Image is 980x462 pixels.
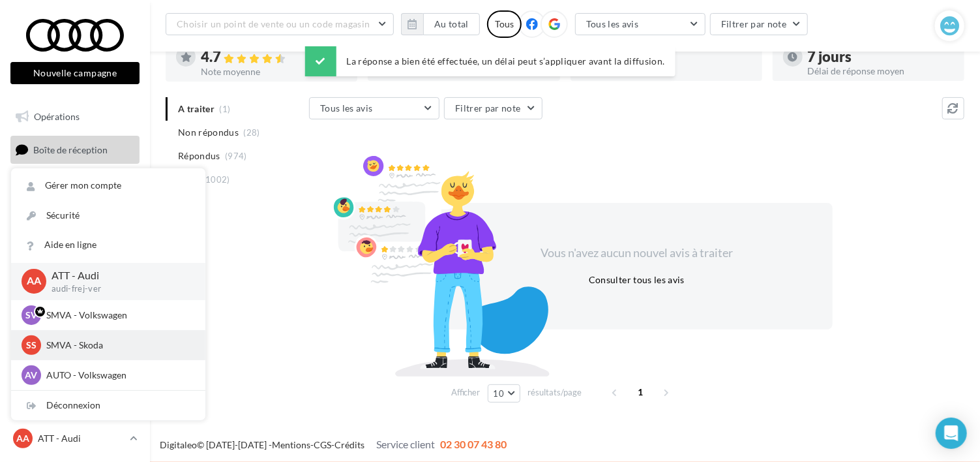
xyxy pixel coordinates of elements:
p: ATT - Audi [52,268,185,283]
span: Opérations [34,111,80,122]
a: PLV et print personnalisable [8,266,142,305]
button: Tous les avis [309,97,439,119]
p: SMVA - Skoda [46,339,190,352]
a: Opérations [8,103,142,131]
div: Vous n'avez aucun nouvel avis à traiter [525,245,749,262]
p: audi-frej-ver [52,283,185,295]
span: (1002) [203,174,230,185]
button: Filtrer par note [710,13,809,35]
span: Tous les avis [320,102,373,114]
span: (974) [225,151,247,161]
p: AUTO - Volkswagen [46,369,190,382]
span: AA [27,274,41,289]
div: Déconnexion [11,391,205,420]
div: Open Intercom Messenger [936,418,967,449]
div: 4.7 [201,50,347,65]
a: Visibilité en ligne [8,169,142,196]
button: 10 [488,384,521,403]
a: Digitaleo [160,439,197,450]
a: Aide en ligne [11,230,205,260]
span: (28) [244,127,260,138]
div: Délai de réponse moyen [808,67,954,76]
button: Tous les avis [575,13,705,35]
span: © [DATE]-[DATE] - - - [160,439,507,450]
button: Au total [423,13,480,35]
div: Note moyenne [201,67,347,76]
a: Sécurité [11,201,205,230]
div: Taux de réponse [606,67,752,76]
span: AV [25,369,38,382]
button: Au total [401,13,480,35]
div: La réponse a bien été effectuée, un délai peut s’appliquer avant la diffusion. [304,46,675,76]
div: 7 jours [808,50,954,64]
span: résultats/page [527,386,582,399]
span: SV [25,309,37,322]
button: Consulter tous les avis [584,272,690,288]
button: Choisir un point de vente ou un code magasin [166,13,394,35]
span: 1 [630,382,651,403]
span: Non répondus [178,126,239,139]
a: Gérer mon compte [11,171,205,200]
a: Mentions [272,439,310,450]
button: Nouvelle campagne [10,62,140,84]
a: Crédits [334,439,364,450]
div: Tous [487,10,522,38]
a: CGS [314,439,331,450]
a: AA ATT - Audi [10,426,140,451]
a: Boîte de réception [8,136,142,164]
button: Filtrer par note [444,97,542,119]
span: SS [26,339,37,352]
a: Médiathèque [8,234,142,262]
span: Service client [376,438,435,450]
span: 10 [494,388,505,399]
span: Choisir un point de vente ou un code magasin [177,18,370,29]
span: Afficher [451,386,481,399]
span: Boîte de réception [33,144,108,155]
p: ATT - Audi [38,432,125,445]
span: AA [16,432,29,445]
div: 97 % [606,50,752,64]
span: Répondus [178,149,220,162]
a: Campagnes [8,202,142,229]
span: Tous les avis [586,18,639,29]
p: SMVA - Volkswagen [46,309,190,322]
span: 02 30 07 43 80 [440,438,507,450]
